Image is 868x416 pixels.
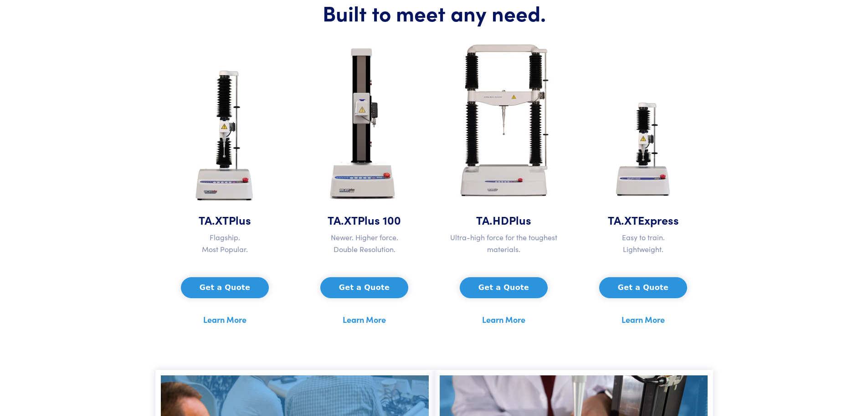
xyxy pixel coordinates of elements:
p: Flagship. Most Popular. [161,232,289,255]
p: Newer. Higher force. Double Resolution. [300,232,429,255]
p: Ultra-high force for the toughest materials. [440,232,568,255]
span: Plus 100 [358,212,401,228]
img: ta-xt-express-analyzer.jpg [604,86,683,212]
img: ta-hd-analyzer.jpg [442,29,565,212]
h5: TA.XT [300,212,429,228]
img: ta-xt-plus-analyzer.jpg [182,63,267,212]
h5: TA.HD [440,212,568,228]
a: Learn More [482,313,525,326]
span: Plus [509,212,531,228]
p: Easy to train. Lightweight. [579,232,708,255]
h5: TA.XT [579,212,708,228]
a: Learn More [621,313,665,326]
button: Get a Quote [320,277,408,298]
span: Express [638,212,679,228]
h5: TA.XT [161,212,289,228]
span: Plus [229,212,251,228]
button: Get a Quote [599,277,687,298]
button: Get a Quote [181,277,269,298]
a: Learn More [343,313,386,326]
button: Get a Quote [460,277,548,298]
img: ta-xt-100-analyzer.jpg [319,36,410,212]
a: Learn More [203,313,247,326]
